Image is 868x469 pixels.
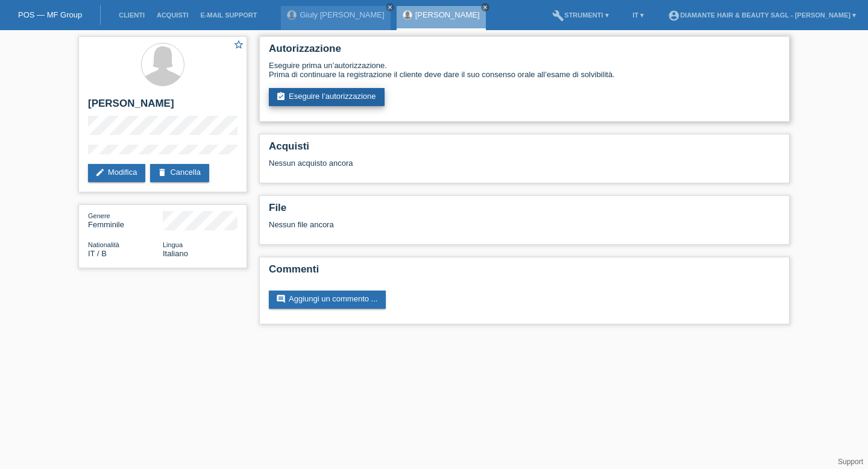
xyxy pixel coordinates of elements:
[233,39,244,52] a: star_border
[668,10,680,22] i: account_circle
[151,11,195,19] a: Acquisti
[269,140,780,159] h2: Acquisti
[113,11,151,19] a: Clienti
[18,10,82,19] a: POS — MF Group
[387,4,393,10] i: close
[150,164,209,182] a: deleteCancella
[195,11,263,19] a: E-mail Support
[269,61,780,79] div: Eseguire prima un’autorizzazione. Prima di continuare la registrazione il cliente deve dare il su...
[269,159,780,177] div: Nessun acquisto ancora
[269,220,637,229] div: Nessun file ancora
[482,4,488,10] i: close
[163,241,183,248] span: Lingua
[386,3,394,11] a: close
[269,263,780,282] h2: Commenti
[233,39,244,50] i: star_border
[552,10,564,22] i: build
[276,92,286,101] i: assignment_turned_in
[276,294,286,304] i: comment
[95,168,105,177] i: edit
[88,164,145,182] a: editModifica
[88,211,163,229] div: Femminile
[269,291,386,309] a: commentAggiungi un commento ...
[269,43,780,61] h2: Autorizzazione
[88,249,107,258] span: Italia / B / 04.10.2011
[415,10,480,19] a: [PERSON_NAME]
[88,98,237,116] h2: [PERSON_NAME]
[88,212,110,219] span: Genere
[627,11,650,19] a: IT ▾
[269,202,780,220] h2: File
[481,3,489,11] a: close
[838,458,863,466] a: Support
[546,11,614,19] a: buildStrumenti ▾
[163,249,188,258] span: Italiano
[157,168,167,177] i: delete
[88,241,119,248] span: Nationalità
[300,10,384,19] a: Giuly [PERSON_NAME]
[269,88,385,106] a: assignment_turned_inEseguire l’autorizzazione
[662,11,862,19] a: account_circleDIAMANTE HAIR & BEAUTY SAGL - [PERSON_NAME] ▾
